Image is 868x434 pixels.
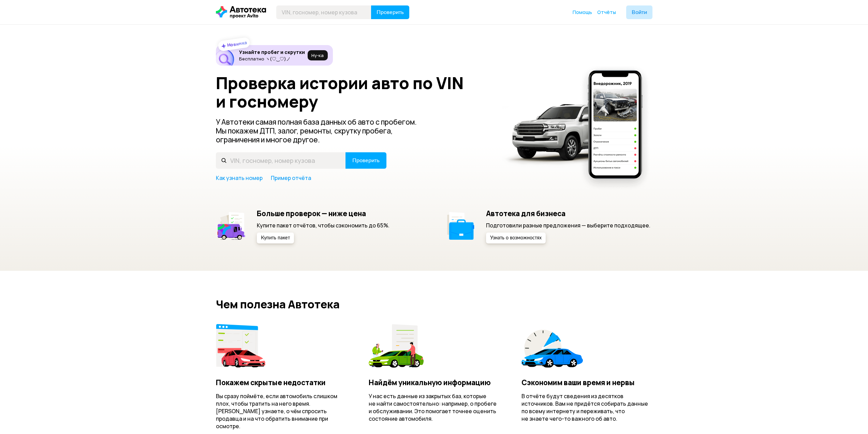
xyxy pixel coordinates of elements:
p: У нас есть данные из закрытых баз, которые не найти самостоятельно: например, о пробеге и обслужи... [369,392,499,422]
a: Отчёты [597,9,616,16]
button: Проверить [345,152,386,169]
h1: Проверка истории авто по VIN и госномеру [216,74,493,111]
span: Купить пакет [261,236,290,240]
a: Как узнать номер [216,174,263,182]
button: Узнать о возможностях [486,233,546,243]
h5: Автотека для бизнеса [486,209,650,218]
h4: Покажем скрытые недостатки [216,378,347,387]
span: Проверить [377,10,404,15]
a: Помощь [573,9,592,16]
a: Пример отчёта [271,174,311,182]
span: Узнать о возможностях [490,236,542,240]
input: VIN, госномер, номер кузова [276,5,371,19]
p: Бесплатно ヽ(♡‿♡)ノ [239,56,305,61]
button: Купить пакет [257,233,294,243]
p: Вы сразу поймёте, если автомобиль слишком плох, чтобы тратить на него время. [PERSON_NAME] узнает... [216,392,347,430]
h5: Больше проверок — ниже цена [257,209,389,218]
span: Войти [632,10,647,15]
button: Войти [626,5,652,19]
p: Подготовили разные предложения — выберите подходящее. [486,222,650,229]
h4: Сэкономим ваши время и нервы [521,378,652,387]
h2: Чем полезна Автотека [216,298,652,310]
button: Проверить [371,5,409,19]
h4: Найдём уникальную информацию [369,378,499,387]
span: Проверить [352,158,380,163]
p: В отчёте будут сведения из десятков источников. Вам не придётся собирать данные по всему интернет... [521,392,652,422]
p: У Автотеки самая полная база данных об авто с пробегом. Мы покажем ДТП, залог, ремонты, скрутку п... [216,117,428,144]
strong: Новинка [226,39,247,48]
p: Купите пакет отчётов, чтобы сэкономить до 65%. [257,222,389,229]
h6: Узнайте пробег и скрутки [239,49,305,55]
input: VIN, госномер, номер кузова [216,152,346,169]
span: Ну‑ка [311,53,324,58]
